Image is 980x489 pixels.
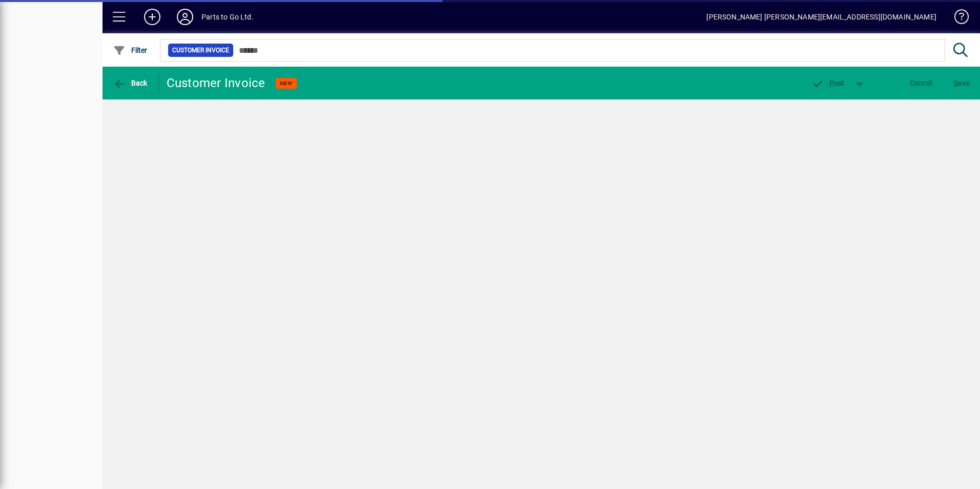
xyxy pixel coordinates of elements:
a: Knowledge Base [947,2,967,35]
button: Profile [169,8,201,26]
span: Customer Invoice [172,45,229,55]
app-page-header-button: Back [103,74,159,92]
div: Customer Invoice [167,75,266,91]
span: ost [811,79,845,87]
span: ave [953,75,969,91]
span: Back [113,79,148,87]
button: Filter [111,41,150,59]
span: NEW [280,80,293,87]
span: Filter [113,46,148,54]
button: Add [136,8,169,26]
div: Parts to Go Ltd. [201,9,254,25]
div: [PERSON_NAME] [PERSON_NAME][EMAIL_ADDRESS][DOMAIN_NAME] [706,9,936,25]
button: Back [111,74,150,92]
button: Post [806,74,850,92]
button: Save [951,74,972,92]
span: S [953,79,957,87]
span: P [829,79,834,87]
